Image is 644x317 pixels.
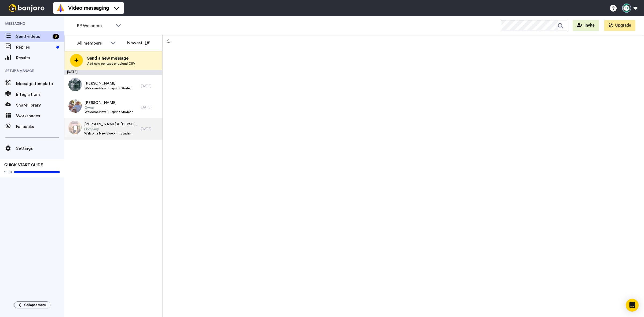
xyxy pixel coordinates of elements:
[85,81,133,86] span: [PERSON_NAME]
[85,86,133,90] span: Welcome New Blueprint Student
[68,4,109,12] span: Video messaging
[16,81,64,87] span: Message template
[85,100,133,105] span: [PERSON_NAME]
[87,55,135,61] span: Send a new message
[84,127,138,131] span: Company
[141,84,160,88] div: [DATE]
[16,113,64,119] span: Workspaces
[16,55,64,61] span: Results
[77,23,113,29] span: BP Welcome
[14,301,50,308] button: Collapse menu
[141,105,160,110] div: [DATE]
[68,99,82,113] img: 5e324340-c249-493c-bbd7-f54a34ca9edc.jpg
[85,105,133,110] span: Owner
[573,20,599,31] button: Invite
[604,20,635,31] button: Upgrade
[84,131,138,136] span: Welcome New Blueprint Student
[84,122,138,127] span: [PERSON_NAME] & [PERSON_NAME]
[4,163,43,167] span: QUICK START GUIDE
[56,4,65,12] img: vm-color.svg
[87,61,135,66] span: Add new contact or upload CSV
[16,91,64,98] span: Integrations
[16,123,64,130] span: Fallbacks
[53,34,59,39] div: 9
[85,110,133,114] span: Welcome New Blueprint Student
[16,33,50,40] span: Send videos
[141,127,160,131] div: [DATE]
[24,303,46,307] span: Collapse menu
[123,38,154,48] button: Newest
[64,70,162,75] div: [DATE]
[626,299,639,312] div: Open Intercom Messenger
[16,145,64,152] span: Settings
[16,44,54,50] span: Replies
[16,102,64,108] span: Share library
[6,4,47,12] img: bj-logo-header-white.svg
[4,170,13,174] span: 100%
[77,40,108,46] div: All members
[68,78,82,91] img: 796cd24c-1a9d-4b05-ba40-8567e7b2e7d0.jpg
